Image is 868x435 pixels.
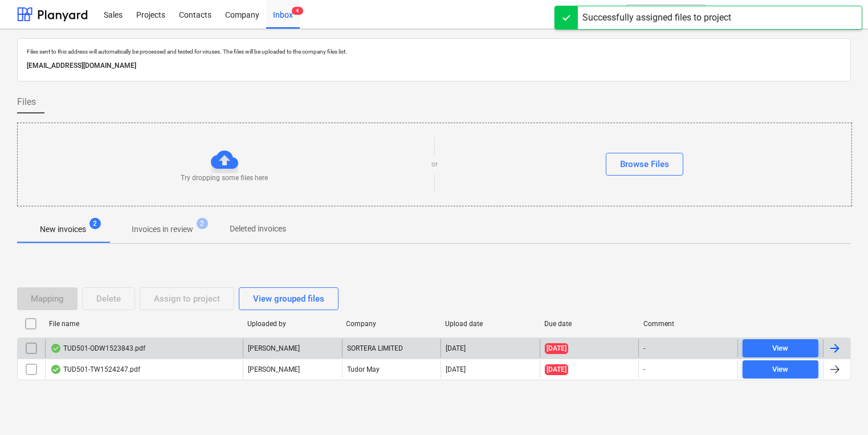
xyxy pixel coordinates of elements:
[50,365,62,374] div: OCR finished
[545,343,568,354] span: [DATE]
[292,7,303,15] span: 4
[50,344,62,353] div: OCR finished
[342,360,441,379] div: Tudor May
[582,11,731,25] div: Successfully assigned files to project
[197,218,208,229] span: 2
[132,223,193,235] p: Invoices in review
[342,339,441,357] div: SORTERA LIMITED
[50,365,140,374] div: TUD501-TW1524247.pdf
[27,48,841,55] p: Files sent to this address will automatically be processed and tested for viruses. The files will...
[347,320,437,328] div: Company
[50,344,145,353] div: TUD501-ODW1523843.pdf
[248,365,300,375] p: [PERSON_NAME]
[743,360,818,379] button: View
[643,365,645,373] div: -
[27,60,841,72] p: [EMAIL_ADDRESS][DOMAIN_NAME]
[445,320,535,328] div: Upload date
[17,95,36,109] span: Files
[544,320,634,328] div: Due date
[230,223,286,235] p: Deleted invoices
[431,160,438,169] p: or
[89,218,101,229] span: 2
[247,320,337,328] div: Uploaded by
[40,223,86,235] p: New invoices
[248,344,300,353] p: [PERSON_NAME]
[643,344,645,352] div: -
[181,173,268,183] p: Try dropping some files here
[239,287,339,310] button: View grouped files
[811,380,868,435] iframe: Chat Widget
[545,364,568,375] span: [DATE]
[620,157,669,172] div: Browse Files
[773,342,789,355] div: View
[773,363,789,376] div: View
[253,291,324,306] div: View grouped files
[643,320,733,328] div: Comment
[743,339,818,357] button: View
[606,153,683,176] button: Browse Files
[49,320,238,328] div: File name
[17,123,852,206] div: Try dropping some files hereorBrowse Files
[446,365,466,373] div: [DATE]
[446,344,466,352] div: [DATE]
